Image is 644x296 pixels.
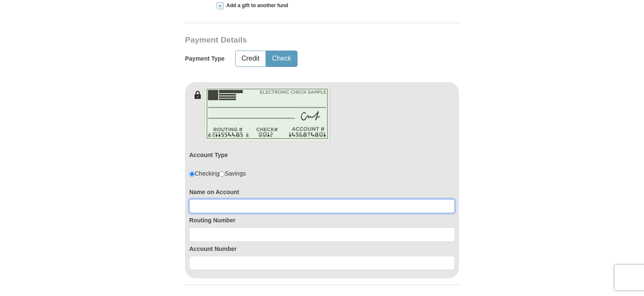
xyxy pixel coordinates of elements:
label: Name on Account [189,188,455,196]
div: Checking Savings [189,169,246,178]
label: Routing Number [189,216,455,224]
span: Add a gift to another fund [223,2,288,9]
img: check-en.png [204,86,330,141]
h5: Payment Type [185,55,225,62]
button: Credit [236,51,266,67]
h3: Payment Details [185,35,400,45]
button: Check [266,51,297,67]
label: Account Type [189,151,228,159]
label: Account Number [189,245,455,253]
